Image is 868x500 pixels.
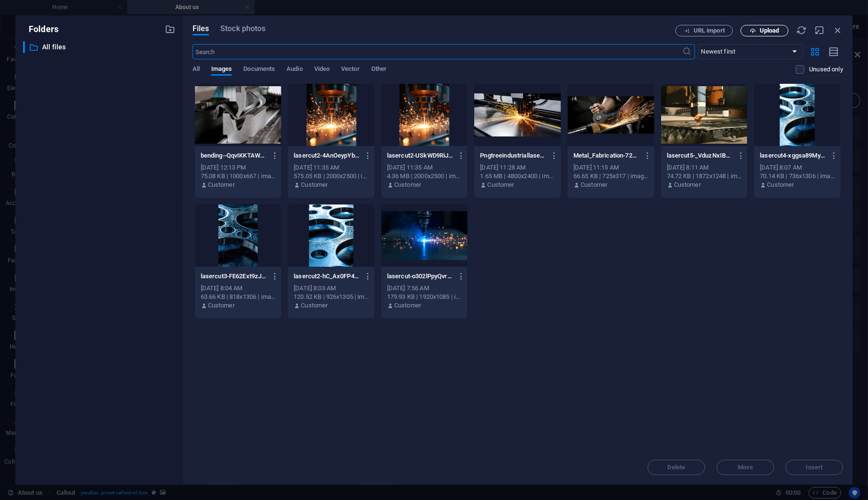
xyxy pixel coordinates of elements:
div: 70.14 KB | 736x1306 | image/jpeg [760,172,835,181]
p: lasercut4-xggsa89My5cEG3vEW0S7Lg.jpg [760,151,826,160]
p: Customer [488,181,514,189]
div: [DATE] 8:03 AM [294,284,369,293]
span: Other [371,63,387,77]
div: 75.08 KB | 1000x667 | image/jpeg [201,172,276,181]
p: Metal_Fabrication-725w22-vq7c4ChLCbkZrp50ajGhSw.jpeg [573,151,640,160]
p: All files [42,42,158,53]
div: [DATE] 12:13 PM [201,163,276,172]
p: Customer [581,181,607,189]
span: Upload [760,28,779,34]
button: URL import [675,25,733,36]
span: Documents [243,63,275,77]
div: [DATE] 11:28 AM [480,163,555,172]
div: [DATE] 8:04 AM [201,284,276,293]
div: ​ [23,41,25,53]
div: [DATE] 11:35 AM [387,163,462,172]
p: Customer [767,181,794,189]
div: 4.36 MB | 2000x2500 | image/png [387,172,462,181]
p: lasercut5-_VduzNxIBDOYnkWBHoGD8A.jpg [667,151,733,160]
p: lasercut2-USkWD9RiJPAQM5X_VMwXaQ.png [387,151,453,160]
div: 575.05 KB | 2000x2500 | image/jpeg [294,172,369,181]
p: Customer [301,181,328,189]
p: lasercut2-hC_Ax0FP4PR_Kk3d0u1U2w.jpg [294,272,360,281]
div: 179.93 KB | 1920x1085 | image/jpeg [387,293,462,301]
p: Displays only files that are not in use on the website. Files added during this session can still... [809,65,843,74]
span: Files [193,23,209,34]
div: 120.52 KB | 926x1305 | image/jpeg [294,293,369,301]
span: URL import [694,28,725,34]
p: Customer [208,181,235,189]
span: Stock photos [220,23,265,34]
p: bending--QqvIKKTAW4ez4h8RGbuBQ.jpg [201,151,267,160]
div: [DATE] 11:15 AM [573,163,649,172]
div: [DATE] 11:35 AM [294,163,369,172]
i: Create new folder [165,24,175,34]
p: Folders [23,23,58,35]
div: 63.66 KB | 818x1306 | image/jpeg [201,293,276,301]
span: Video [314,63,330,77]
i: Minimize [814,25,825,35]
button: Upload [741,25,788,36]
i: Reload [796,25,807,35]
p: Customer [674,181,701,189]
p: Pngtreeindustriallasercuttingmetalwith_17255794-Ey84Tf7FScNAlBAFTvdg9w.jpg [480,151,546,160]
p: lasercut2-4AnOeypYbNWz_w0JF8kDMA.jpg [294,151,360,160]
p: Customer [208,301,235,310]
div: 66.65 KB | 725x317 | image/jpeg [573,172,649,181]
span: All [193,63,200,77]
p: Customer [394,301,421,310]
p: lasercut3-FE62Ext9zJra285hM1SvNA.jpg [201,272,267,281]
div: [DATE] 8:11 AM [667,163,742,172]
span: Images [211,63,232,77]
span: Vector [341,63,360,77]
p: Customer [394,181,421,189]
div: [DATE] 7:56 AM [387,284,462,293]
i: Close [833,25,843,35]
input: Search [193,44,683,59]
div: 74.72 KB | 1872x1248 | image/jpeg [667,172,742,181]
div: [DATE] 8:07 AM [760,163,835,172]
p: lasercut-o302lPpyQvraIODYdE2zIg.jpg [387,272,453,281]
span: Audio [286,63,302,77]
div: 1.65 MB | 4800x2400 | image/jpeg [480,172,555,181]
p: Customer [301,301,328,310]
